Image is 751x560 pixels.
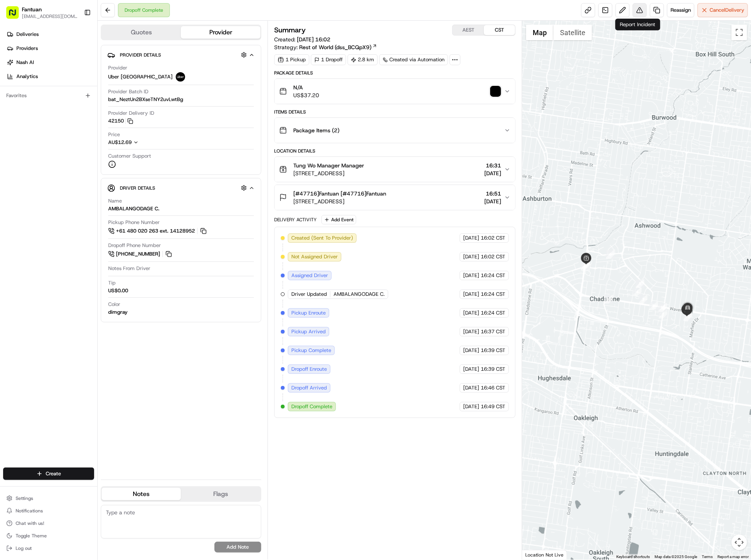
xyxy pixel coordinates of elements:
span: Color [108,301,120,308]
span: 16:37 CST [481,328,505,335]
a: Open this area in Google Maps (opens a new window) [524,549,550,560]
a: Nash AI [3,56,97,69]
span: [DATE] [484,197,501,205]
div: dimgray [108,309,128,316]
span: 16:24 CST [481,309,505,316]
img: uber-new-logo.jpeg [176,72,185,82]
button: Notes [102,488,181,500]
span: Notifications [16,508,43,514]
button: [EMAIL_ADDRESS][DOMAIN_NAME] [22,13,78,20]
button: Show street map [526,25,553,40]
span: [DATE] [484,169,501,177]
span: Cancel Delivery [710,7,744,14]
span: N/A [293,84,319,91]
div: 12 [683,312,692,321]
span: Pickup Arrived [291,328,326,335]
span: 16:51 [484,190,501,197]
span: [#47716]Fantuan [#47716]Fantuan [293,190,386,197]
span: Assigned Driver [291,272,328,279]
span: 16:02 CST [481,235,505,242]
span: [DATE] [463,347,479,354]
h3: Summary [274,27,306,34]
button: Add Event [321,215,356,224]
a: Providers [3,42,97,55]
span: Deliveries [16,31,39,38]
span: Dropoff Enroute [291,366,327,373]
a: Deliveries [3,28,97,41]
button: Fantuan[EMAIL_ADDRESS][DOMAIN_NAME] [3,3,81,22]
span: Provider Batch ID [108,88,148,95]
span: Dropoff Complete [291,403,332,410]
span: Name [108,197,122,204]
span: Pickup Phone Number [108,219,160,226]
img: Google [524,549,550,560]
span: +61 480 020 263 ext. 14128952 [116,228,195,235]
button: [#47716]Fantuan [#47716]Fantuan[STREET_ADDRESS]16:51[DATE] [275,185,515,210]
span: [DATE] 16:02 [297,36,330,43]
button: Show satellite imagery [553,25,592,40]
span: Provider Details [120,52,161,58]
span: 16:49 CST [481,403,505,410]
span: [DATE] [463,235,479,242]
span: [DATE] [463,366,479,373]
button: Driver Details [107,181,255,194]
span: [DATE] [463,384,479,391]
div: Delivery Activity [274,217,317,223]
span: Package Items ( 2 ) [293,126,339,134]
span: [PHONE_NUMBER] [116,251,160,258]
div: 5 [636,279,644,288]
span: Provider [108,64,127,71]
span: Uber [GEOGRAPHIC_DATA] [108,73,173,80]
button: Settings [3,493,94,504]
div: Package Details [274,70,516,76]
button: Package Items (2) [275,118,515,143]
button: CST [484,25,515,35]
div: Location Not Live [522,550,567,560]
div: 3 [639,295,648,304]
span: [DATE] [463,253,479,260]
span: Nash AI [16,59,34,66]
span: AU$12.69 [108,139,132,146]
div: 6 [606,250,615,259]
span: Driver Details [120,185,155,191]
button: Create [3,468,94,480]
span: Map data ©2025 Google [655,555,697,559]
span: Create [46,470,61,477]
a: Terms [702,555,713,559]
button: Reassign [667,3,694,17]
button: Quotes [102,26,181,39]
div: Strategy: [274,43,377,51]
span: Driver Updated [291,291,327,298]
span: Pickup Complete [291,347,331,354]
span: Customer Support [108,153,151,160]
button: Provider Details [107,48,255,61]
button: Provider [181,26,260,39]
span: [DATE] [463,291,479,298]
button: [PHONE_NUMBER] [108,250,173,258]
span: Providers [16,45,38,52]
div: Favorites [3,89,94,102]
span: 16:39 CST [481,366,505,373]
span: Pickup Enroute [291,309,326,316]
span: 16:46 CST [481,384,505,391]
div: Items Details [274,109,516,115]
div: Report Incident [615,19,660,30]
span: Log out [16,545,32,551]
button: N/AUS$37.20photo_proof_of_delivery image [275,79,515,104]
div: 4 [633,288,642,296]
span: Notes From Driver [108,265,150,272]
div: 1 [659,310,667,318]
span: US$37.20 [293,91,319,99]
span: Rest of World (dss_BCQpX9) [299,43,371,51]
span: [DATE] [463,328,479,335]
span: Settings [16,495,33,501]
span: Not Assigned Driver [291,253,338,260]
span: 16:39 CST [481,347,505,354]
span: Reassign [671,7,691,14]
button: Notifications [3,505,94,516]
span: Tung Wo Manager Manager [293,162,364,169]
span: [STREET_ADDRESS] [293,197,386,205]
button: Keyboard shortcuts [616,554,650,560]
span: Tip [108,279,116,286]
